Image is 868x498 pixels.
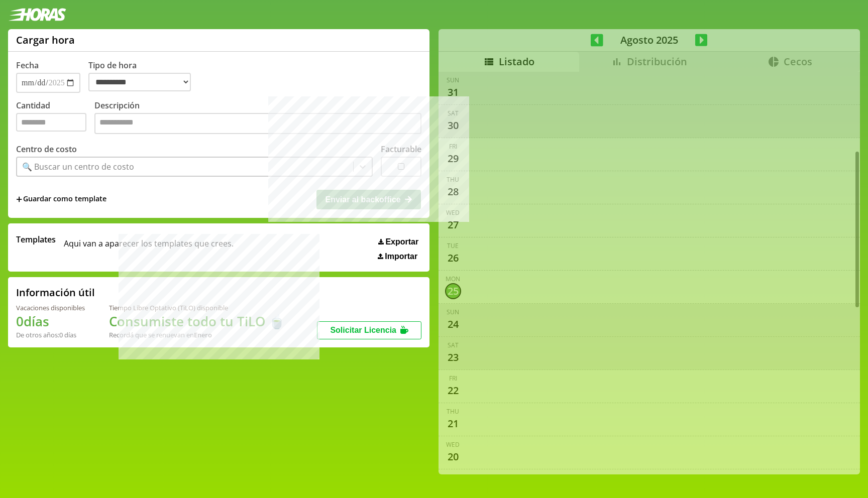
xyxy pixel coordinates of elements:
[16,303,85,312] div: Vacaciones disponibles
[16,330,85,339] div: De otros años: 0 días
[109,303,285,312] div: Tiempo Libre Optativo (TiLO) disponible
[16,33,75,47] h1: Cargar hora
[16,286,95,299] h2: Información útil
[88,60,199,93] label: Tipo de hora
[109,312,285,330] h1: Consumiste todo tu TiLO 🍵
[16,234,56,245] span: Templates
[16,144,77,155] label: Centro de costo
[88,73,191,91] select: Tipo de hora
[381,144,421,155] label: Facturable
[16,194,106,205] span: +Guardar como template
[16,194,22,205] span: +
[22,161,134,172] div: 🔍 Buscar un centro de costo
[317,321,421,339] button: Solicitar Licencia
[330,326,396,334] span: Solicitar Licencia
[109,330,285,339] div: Recordá que se renuevan en
[194,330,212,339] b: Enero
[16,60,39,71] label: Fecha
[64,234,234,261] span: Aqui van a aparecer los templates que crees.
[8,8,66,21] img: logotipo
[94,113,421,134] textarea: Descripción
[385,252,417,261] span: Importar
[16,113,86,132] input: Cantidad
[385,237,418,246] span: Exportar
[16,312,85,330] h1: 0 días
[94,100,421,137] label: Descripción
[16,100,94,137] label: Cantidad
[375,237,421,247] button: Exportar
